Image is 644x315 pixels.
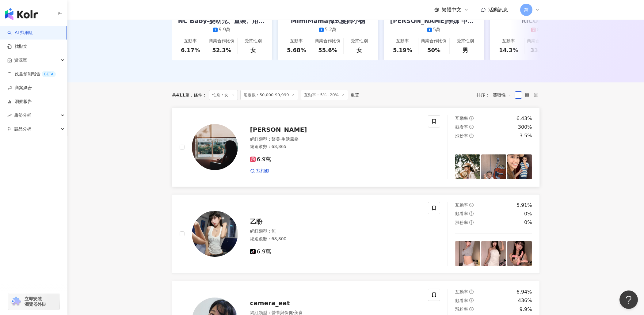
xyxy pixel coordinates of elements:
[250,156,271,163] span: 6.9萬
[455,116,468,121] span: 互動率
[172,17,272,25] div: NC Baby-嬰幼兒、童裝、用品 直播
[516,289,532,295] div: 6.94%
[469,290,474,294] span: question-circle
[477,90,515,100] div: 排序：
[280,137,281,142] span: ·
[272,137,280,142] span: 醫美
[172,194,540,274] a: KOL Avatar乙盼網紅類型：無總追蹤數：68,8006.9萬互動率question-circle5.91%觀看率question-circle0%漲粉率question-circle0%p...
[469,125,474,129] span: question-circle
[10,297,22,306] img: chrome extension
[469,298,474,302] span: question-circle
[455,307,468,312] span: 漲粉率
[455,289,468,294] span: 互動率
[455,220,468,225] span: 漲粉率
[240,90,299,100] span: 追蹤數：50,000-99,999
[516,202,532,209] div: 5.91%
[518,124,532,131] div: 300%
[250,236,421,242] div: 總追蹤數 ： 68,800
[192,211,238,257] img: KOL Avatar
[250,249,271,255] span: 6.9萬
[469,211,474,216] span: question-circle
[457,38,474,44] div: 受眾性別
[192,124,238,170] img: KOL Avatar
[469,134,474,138] span: question-circle
[455,154,480,179] img: post-image
[250,144,421,150] div: 總追蹤數 ： 68,865
[172,108,540,187] a: KOL Avatar[PERSON_NAME]網紅類型：醫美·生活風格總追蹤數：68,8656.9萬找相似互動率question-circle6.43%觀看率question-circle300...
[315,38,341,44] div: 商業合作比例
[181,46,200,54] div: 6.17%
[290,38,303,44] div: 互動率
[455,124,468,129] span: 觀看率
[537,27,549,33] div: 8.9萬
[481,154,506,179] img: post-image
[184,38,197,44] div: 互動率
[212,46,231,54] div: 52.3%
[284,17,371,25] div: MimiMama韓式髮飾小物
[356,46,362,54] div: 女
[14,53,27,67] span: 資源庫
[293,310,294,315] span: ·
[524,211,532,217] div: 0%
[250,218,262,225] span: 乙盼
[520,306,532,313] div: 9.9%
[189,93,207,97] span: 條件 ：
[619,290,638,309] iframe: Help Scout Beacon - Open
[455,133,468,138] span: 漲粉率
[516,115,532,122] div: 6.43%
[393,46,412,54] div: 5.19%
[442,6,461,13] span: 繁體中文
[7,113,12,118] span: rise
[7,44,28,50] a: 找貼文
[301,90,348,100] span: 互動率：5%~20%
[172,93,189,97] div: 共 筆
[502,38,515,44] div: 互動率
[250,168,269,174] a: 找相似
[209,38,234,44] div: 商業合作比例
[245,38,262,44] div: 受眾性別
[527,38,553,44] div: 商業合作比例
[325,27,337,33] div: 5.2萬
[518,297,532,304] div: 436%
[281,137,299,142] span: 生活風格
[318,46,337,54] div: 55.6%
[209,90,238,100] span: 性別：女
[469,307,474,311] span: question-circle
[530,46,549,54] div: 33.3%
[8,293,59,310] a: chrome extension立即安裝 瀏覽器外掛
[287,46,306,54] div: 5.68%
[515,17,565,25] div: RICOLE小雞
[272,310,293,315] span: 營養與保健
[524,219,532,226] div: 0%
[488,7,508,13] span: 活動訊息
[396,38,409,44] div: 互動率
[507,154,532,179] img: post-image
[469,116,474,120] span: question-circle
[455,211,468,216] span: 觀看率
[507,241,532,266] img: post-image
[250,299,290,307] span: camera_eat
[469,220,474,225] span: question-circle
[455,298,468,303] span: 觀看率
[493,90,511,100] span: 關聯性
[5,8,38,20] img: logo
[7,99,32,105] a: 洞察報告
[7,85,32,91] a: 商案媒合
[463,46,468,54] div: 男
[351,38,368,44] div: 受眾性別
[250,46,256,54] div: 女
[455,241,480,266] img: post-image
[481,241,506,266] img: post-image
[256,168,269,174] span: 找相似
[427,46,440,54] div: 50%
[294,310,303,315] span: 美食
[524,6,528,13] span: 萬
[176,93,185,97] span: 411
[7,71,56,77] a: 效益預測報告BETA
[7,30,33,36] a: searchAI 找網紅
[250,126,307,133] span: [PERSON_NAME]
[499,46,518,54] div: 14.3%
[421,38,447,44] div: 商業合作比例
[250,136,421,142] div: 網紅類型 ：
[250,228,421,234] div: 網紅類型 ： 無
